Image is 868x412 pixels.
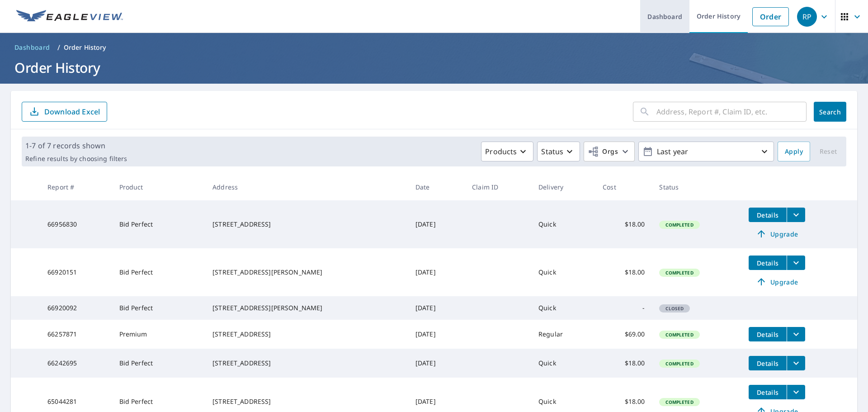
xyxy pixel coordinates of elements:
[25,140,127,151] p: 1-7 of 7 records shown
[44,107,100,117] p: Download Excel
[814,102,846,122] button: Search
[653,144,759,160] p: Last year
[595,320,652,349] td: $69.00
[212,397,401,406] div: [STREET_ADDRESS]
[112,320,206,349] td: Premium
[212,303,401,313] div: [STREET_ADDRESS][PERSON_NAME]
[584,142,635,161] button: Orgs
[408,349,465,378] td: [DATE]
[40,174,112,200] th: Report #
[212,330,401,339] div: [STREET_ADDRESS]
[787,256,805,270] button: filesDropdownBtn-66920151
[660,331,698,338] span: Completed
[541,146,563,157] p: Status
[660,222,698,228] span: Completed
[595,200,652,248] td: $18.00
[408,200,465,248] td: [DATE]
[212,220,401,229] div: [STREET_ADDRESS]
[752,7,789,26] a: Order
[531,296,595,320] td: Quick
[749,227,805,241] a: Upgrade
[749,327,787,341] button: detailsBtn-66257871
[64,43,106,52] p: Order History
[112,174,206,200] th: Product
[465,174,531,200] th: Claim ID
[40,296,112,320] td: 66920092
[749,356,787,370] button: detailsBtn-66242695
[22,102,107,122] button: Download Excel
[408,248,465,296] td: [DATE]
[588,146,618,157] span: Orgs
[11,40,54,55] a: Dashboard
[112,349,206,378] td: Bid Perfect
[408,296,465,320] td: [DATE]
[821,108,839,116] span: Search
[112,296,206,320] td: Bid Perfect
[16,10,123,24] img: EV Logo
[754,259,781,267] span: Details
[14,43,50,52] span: Dashboard
[656,99,807,124] input: Address, Report #, Claim ID, etc.
[785,146,803,157] span: Apply
[531,349,595,378] td: Quick
[754,330,781,339] span: Details
[754,276,800,287] span: Upgrade
[749,208,787,222] button: detailsBtn-66956830
[595,349,652,378] td: $18.00
[638,142,774,161] button: Last year
[40,349,112,378] td: 66242695
[652,174,741,200] th: Status
[797,7,817,27] div: RP
[205,174,408,200] th: Address
[660,399,698,405] span: Completed
[212,268,401,277] div: [STREET_ADDRESS][PERSON_NAME]
[531,200,595,248] td: Quick
[595,174,652,200] th: Cost
[595,296,652,320] td: -
[749,385,787,399] button: detailsBtn-65044281
[40,200,112,248] td: 66956830
[787,208,805,222] button: filesDropdownBtn-66956830
[212,359,401,368] div: [STREET_ADDRESS]
[749,256,787,270] button: detailsBtn-66920151
[778,142,810,161] button: Apply
[485,146,517,157] p: Products
[749,275,805,289] a: Upgrade
[754,388,781,397] span: Details
[57,42,60,53] li: /
[112,200,206,248] td: Bid Perfect
[787,385,805,399] button: filesDropdownBtn-65044281
[787,327,805,341] button: filesDropdownBtn-66257871
[754,211,781,219] span: Details
[787,356,805,370] button: filesDropdownBtn-66242695
[531,320,595,349] td: Regular
[11,40,857,55] nav: breadcrumb
[531,174,595,200] th: Delivery
[660,305,689,312] span: Closed
[595,248,652,296] td: $18.00
[112,248,206,296] td: Bid Perfect
[408,320,465,349] td: [DATE]
[754,228,800,239] span: Upgrade
[531,248,595,296] td: Quick
[40,248,112,296] td: 66920151
[11,58,857,77] h1: Order History
[481,142,533,161] button: Products
[754,359,781,368] span: Details
[408,174,465,200] th: Date
[25,155,127,163] p: Refine results by choosing filters
[537,142,580,161] button: Status
[40,320,112,349] td: 66257871
[660,270,698,276] span: Completed
[660,360,698,367] span: Completed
